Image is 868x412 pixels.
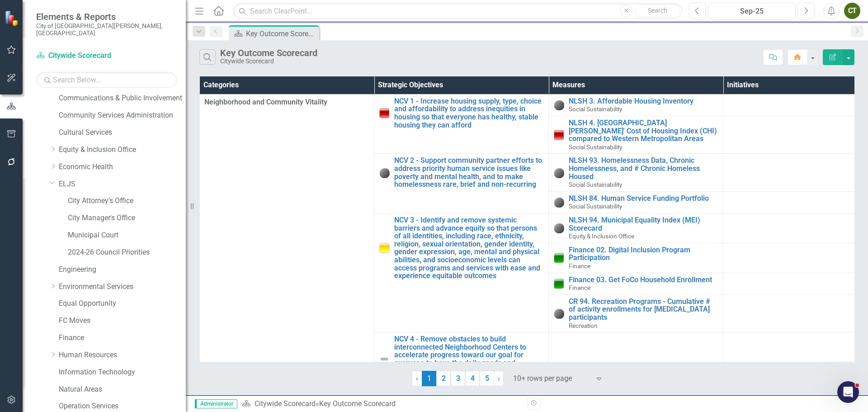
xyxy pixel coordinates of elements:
[68,213,186,223] a: City Manager's Office
[59,145,186,155] a: Equity & Inclusion Office
[379,167,390,178] img: No Information
[374,332,549,386] td: Double-Click to Edit Right Click for Context Menu
[36,11,177,22] span: Elements & Reports
[648,7,667,14] span: Search
[59,179,186,189] a: ELJS
[195,399,237,408] span: Administrator
[68,247,186,258] a: 2024-26 Council Priorities
[59,401,186,412] a: Operation Services
[708,3,795,19] button: Sep-25
[422,371,436,386] span: 1
[59,298,186,309] a: Equal Opportunity
[59,162,186,172] a: Economic Health
[379,354,390,365] img: Not Defined
[451,371,465,386] a: 3
[379,108,390,118] img: Below Plan
[394,97,544,129] a: NCV 1 - Increase housing supply, type, choice and affordability to address inequities in housing ...
[553,308,564,319] img: No Information
[569,216,718,232] a: NLSH 94. Municipal Equality Index (MEI) Scorecard
[480,371,494,386] a: 5
[200,94,374,386] td: Double-Click to Edit
[712,6,792,17] div: Sep-25
[416,374,418,383] span: ‹
[233,3,682,19] input: Search ClearPoint...
[553,129,564,140] img: Below Plan
[569,143,622,151] span: Social Sustainability
[59,282,186,292] a: Environmental Services
[394,335,544,383] a: NCV 4 - Remove obstacles to build interconnected Neighborhood Centers to accelerate progress towa...
[635,5,680,17] button: Search
[844,3,860,19] button: CT
[553,278,564,289] img: On Target
[59,350,186,360] a: Human Resources
[246,28,317,39] div: Key Outcome Scorecard
[220,48,317,58] div: Key Outcome Scorecard
[436,371,451,386] a: 2
[569,97,718,105] a: NLSH 3. Affordable Housing Inventory
[549,116,723,154] td: Double-Click to Edit Right Click for Context Menu
[553,223,564,233] img: No Information
[5,10,20,26] img: ClearPoint Strategy
[394,216,544,280] a: NCV 3 - Identify and remove systemic barriers and advance equity so that persons of all identitie...
[379,242,390,253] img: Caution
[59,316,186,326] a: FC Moves
[549,154,723,191] td: Double-Click to Edit Right Click for Context Menu
[36,22,177,37] small: City of [GEOGRAPHIC_DATA][PERSON_NAME], [GEOGRAPHIC_DATA]
[569,276,718,284] a: Finance 03. Get FoCo Household Enrollment
[498,374,500,383] span: ›
[36,72,177,88] input: Search Below...
[569,322,598,329] span: Recreation
[569,203,622,210] span: Social Sustainability
[549,191,723,213] td: Double-Click to Edit Right Click for Context Menu
[59,333,186,343] a: Finance
[569,194,718,203] a: NLSH 84. Human Service Funding Portfolio
[255,399,316,408] a: Citywide Scorecard
[204,97,369,108] span: Neighborhood and Community Vitality
[59,93,186,104] a: Communications & Public Involvement
[394,156,544,188] a: NCV 2 - Support community partner efforts to address priority human service issues like poverty a...
[68,196,186,206] a: City Attorney's Office
[569,262,590,270] span: Finance
[319,399,396,408] div: Key Outcome Scorecard
[549,294,723,332] td: Double-Click to Edit Right Click for Context Menu
[569,105,622,113] span: Social Sustainability
[68,230,186,241] a: Municipal Court
[36,51,149,61] a: Citywide Scorecard
[553,197,564,208] img: No Information
[549,94,723,116] td: Double-Click to Edit Right Click for Context Menu
[569,246,718,262] a: Finance 02. Digital Inclusion Program Participation
[374,94,549,154] td: Double-Click to Edit Right Click for Context Menu
[569,284,590,291] span: Finance
[59,367,186,378] a: Information Technology
[220,58,317,65] div: Citywide Scorecard
[569,156,718,180] a: NLSH 93. Homelessness Data, Chronic Homelessness, and # Chronic Homeless Housed
[553,252,564,263] img: On Target
[553,99,564,110] img: No Information
[549,273,723,294] td: Double-Click to Edit Right Click for Context Menu
[569,119,718,143] a: NLSH 4. [GEOGRAPHIC_DATA][PERSON_NAME]' Cost of Housing Index (CHI) compared to Western Metropoli...
[549,213,723,243] td: Double-Click to Edit Right Click for Context Menu
[837,381,859,403] iframe: Intercom live chat
[242,399,522,409] div: »
[59,384,186,395] a: Natural Areas
[59,265,186,275] a: Engineering
[553,167,564,178] img: No Information
[549,243,723,273] td: Double-Click to Edit Right Click for Context Menu
[374,213,549,332] td: Double-Click to Edit Right Click for Context Menu
[465,371,480,386] a: 4
[569,232,634,240] span: Equity & Inclusion Office
[59,128,186,138] a: Cultural Services
[569,298,718,322] a: CR 94. Recreation Programs - Cumulative # of activity enrollments for [MEDICAL_DATA] participants
[59,110,186,121] a: Community Services Administration
[374,154,549,213] td: Double-Click to Edit Right Click for Context Menu
[569,181,622,188] span: Social Sustainability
